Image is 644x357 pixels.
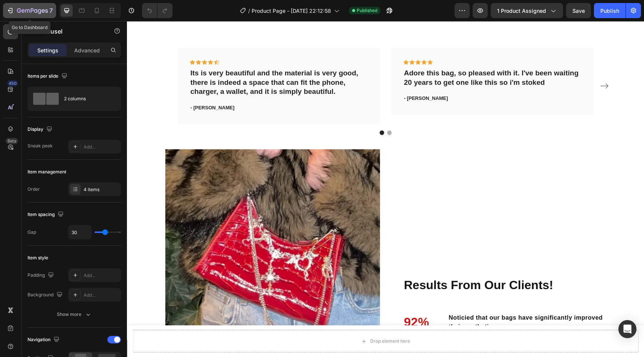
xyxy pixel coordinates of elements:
[84,144,119,150] div: Add...
[491,3,563,18] button: 1 product assigned
[49,6,53,15] p: 7
[594,3,626,18] button: Publish
[27,308,121,321] button: Show more
[566,3,591,18] button: Save
[27,124,54,135] div: Display
[277,256,478,272] p: Results From Our Clients!
[260,109,265,114] button: Dot
[243,317,283,323] div: Drop element here
[127,21,644,357] iframe: Design area
[64,90,110,107] div: 2 columns
[6,138,18,144] div: Beta
[472,59,484,71] button: Carousel Next Arrow
[277,74,454,81] p: - [PERSON_NAME]
[27,142,53,149] div: Sneak peek
[27,254,48,261] div: Item style
[57,311,92,318] div: Show more
[37,27,101,36] p: Carousel
[74,46,100,54] p: Advanced
[27,186,40,193] div: Order
[142,3,172,18] div: Undo/Redo
[3,3,56,18] button: 7
[572,8,585,14] span: Save
[7,80,18,86] div: 450
[253,109,257,114] button: Dot
[618,320,636,338] div: Open Intercom Messenger
[27,290,64,300] div: Background
[600,7,619,15] div: Publish
[69,225,91,239] input: Auto
[322,292,478,310] p: Noticied that our bags have significantly improved their aesthetics
[84,272,119,279] div: Add...
[497,7,546,15] span: 1 product assigned
[84,186,119,193] div: 4 items
[277,292,302,311] p: 92%
[27,270,55,280] div: Padding
[84,292,119,299] div: Add...
[27,229,36,236] div: Gap
[252,7,331,15] span: Product Page - [DATE] 22:12:58
[37,46,58,54] p: Settings
[27,210,65,220] div: Item spacing
[27,169,66,175] div: Item management
[27,71,69,81] div: Items per slide
[27,335,61,345] div: Navigation
[277,47,454,66] p: Adore this bag, so pleased with it. I've been waiting 20 years to get one like this so i'm stoked
[357,7,377,14] span: Published
[248,7,250,15] span: /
